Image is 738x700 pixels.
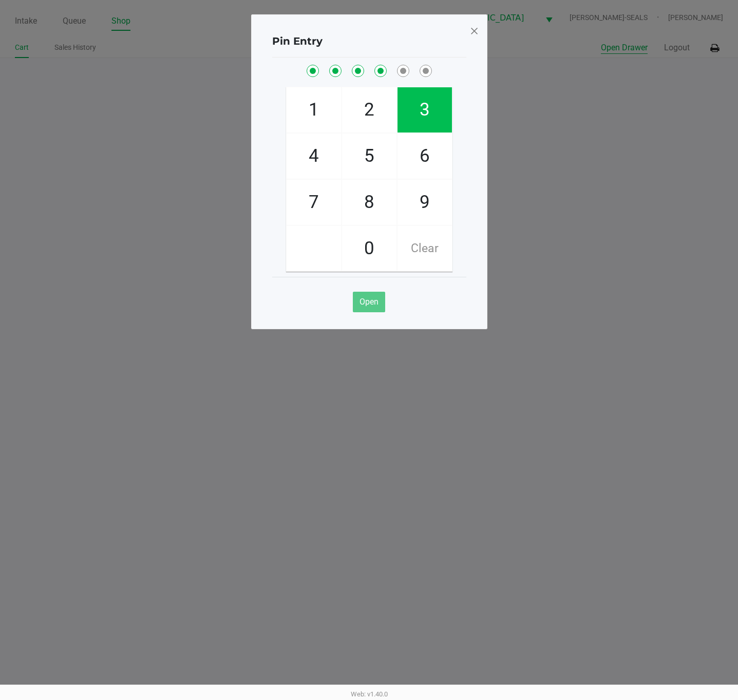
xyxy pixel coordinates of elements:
span: 7 [287,180,341,225]
span: 4 [287,134,341,179]
span: 6 [398,134,452,179]
span: 8 [342,180,396,225]
span: Clear [398,226,452,271]
h4: Pin Entry [272,33,323,49]
span: 0 [342,226,396,271]
span: 2 [342,87,396,133]
span: 1 [287,87,341,133]
span: 3 [398,87,452,133]
span: 5 [342,134,396,179]
span: Web: v1.40.0 [351,690,388,698]
span: 9 [398,180,452,225]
